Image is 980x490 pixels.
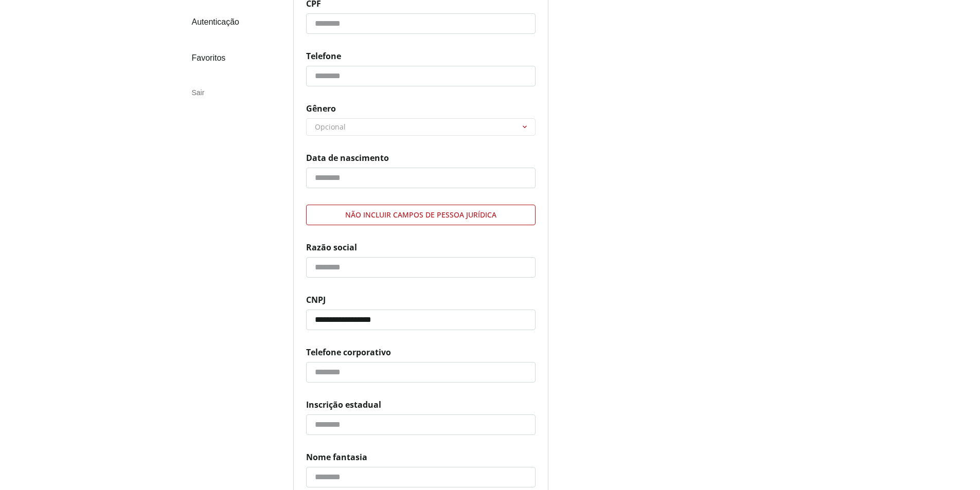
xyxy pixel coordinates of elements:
[306,362,536,383] input: Telefone corporativo
[306,242,536,253] span: Razão social
[306,294,536,305] span: CNPJ
[306,257,536,278] input: Razão social
[306,451,536,463] span: Nome fantasia
[306,66,536,86] input: Telefone
[306,467,536,487] input: Nome fantasia
[306,310,536,330] input: CNPJ
[182,80,285,105] div: Sair
[306,347,536,358] span: Telefone corporativo
[306,103,536,114] span: Gênero
[306,152,536,164] span: Data de nascimento
[182,44,285,72] a: Favoritos
[306,399,536,410] span: Inscrição estadual
[306,414,536,435] input: Inscrição estadual
[182,8,285,36] a: Autenticação
[306,168,536,188] input: Data de nascimento
[306,205,536,225] button: Não incluir campos de pessoa jurídica
[306,13,536,34] input: CPF
[306,50,536,62] span: Telefone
